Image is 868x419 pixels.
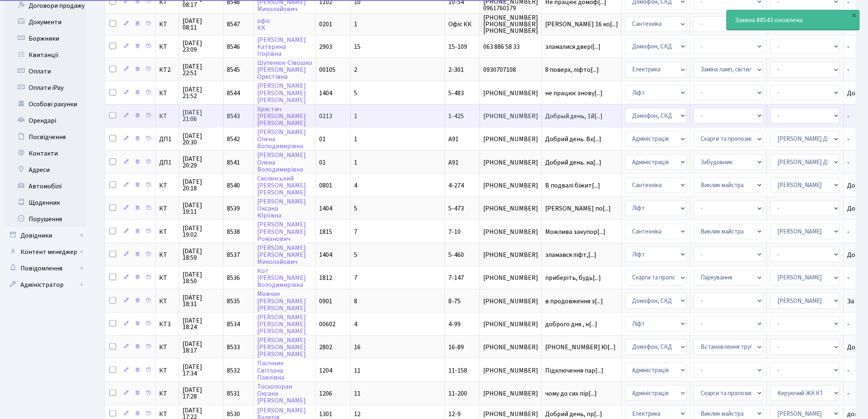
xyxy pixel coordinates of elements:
[227,42,240,51] span: 8546
[4,260,86,277] a: Повідомлення
[483,411,538,417] span: [PHONE_NUMBER]
[319,273,332,282] span: 1812
[448,410,461,419] span: 12-9
[319,227,332,236] span: 1815
[4,145,86,162] a: Контакти
[483,298,538,305] span: [PHONE_NUMBER]
[257,336,306,359] a: [PERSON_NAME][PERSON_NAME][PERSON_NAME]
[4,112,86,129] a: Орендарі
[183,63,220,76] span: [DATE] 22:51
[257,313,306,336] a: [PERSON_NAME][PERSON_NAME][PERSON_NAME]
[483,113,538,119] span: [PHONE_NUMBER]
[183,202,220,215] span: [DATE] 19:11
[735,16,803,25] strong: Заявка #8543 оновлена
[319,89,332,98] span: 1404
[545,273,601,282] span: приберіть, будь[...]
[448,320,461,329] span: 4-99
[257,35,306,58] a: [PERSON_NAME]КатеринаІгорівна
[319,250,332,259] span: 1404
[319,65,336,74] span: 00105
[257,290,306,313] a: Мовчан[PERSON_NAME][PERSON_NAME]
[159,298,176,305] span: КТ
[448,89,464,98] span: 5-483
[483,390,538,397] span: [PHONE_NUMBER]
[159,229,176,235] span: КТ
[227,250,240,259] span: 8537
[183,40,220,53] span: [DATE] 23:09
[448,42,467,51] span: 15-109
[257,359,284,382] a: ПасічникСвітланаПавлівна
[319,112,332,121] span: 0213
[159,344,176,350] span: КТ
[354,65,357,74] span: 2
[354,410,361,419] span: 12
[227,65,240,74] span: 8545
[227,273,240,282] span: 8536
[354,389,361,398] span: 11
[319,343,332,352] span: 2802
[4,195,86,211] a: Щоденник
[159,367,176,374] span: КТ
[448,158,459,167] span: А91
[354,273,357,282] span: 7
[354,320,357,329] span: 4
[483,367,538,374] span: [PHONE_NUMBER]
[159,136,176,142] span: ДП1
[545,20,618,29] span: [PERSON_NAME] 16 ко[...]
[545,389,597,398] span: чому до сих пір[...]
[483,90,538,96] span: [PHONE_NUMBER]
[257,220,306,243] a: [PERSON_NAME][PERSON_NAME]Романович
[159,390,176,397] span: КТ
[183,133,220,146] span: [DATE] 20:30
[227,410,240,419] span: 8530
[319,366,332,375] span: 1204
[183,109,220,122] span: [DATE] 21:06
[354,181,357,190] span: 4
[354,250,357,259] span: 5
[354,42,361,51] span: 15
[227,181,240,190] span: 8540
[319,20,332,29] span: 0201
[159,411,176,417] span: КТ
[354,112,357,121] span: 1
[483,14,538,34] span: [PHONE_NUMBER] [PHONE_NUMBER] [PHONE_NUMBER]
[4,63,86,80] a: Оплати
[545,112,603,121] span: Добрый день, 1й[...]
[257,58,312,81] a: Шупенюк-Сівошко[PERSON_NAME]Орестівна
[183,86,220,99] span: [DATE] 21:52
[227,320,240,329] span: 8534
[354,227,357,236] span: 7
[850,11,859,19] div: ×
[227,89,240,98] span: 8544
[4,14,86,30] a: Документи
[483,344,538,350] span: [PHONE_NUMBER]
[183,248,220,261] span: [DATE] 18:59
[545,410,602,419] span: Добрий день, пр[...]
[4,162,86,178] a: Адреси
[183,271,220,284] span: [DATE] 18:50
[545,320,597,329] span: доброго дня , н[...]
[354,366,361,375] span: 11
[257,16,270,32] a: офісКК
[483,229,538,235] span: [PHONE_NUMBER]
[483,66,538,73] span: 0930707108
[183,18,220,31] span: [DATE] 08:11
[354,343,361,352] span: 16
[545,89,603,98] span: не працює знову[...]
[545,158,601,167] span: Добрий день. на[...]
[483,159,538,166] span: [PHONE_NUMBER]
[483,205,538,212] span: [PHONE_NUMBER]
[354,135,357,144] span: 1
[183,387,220,400] span: [DATE] 17:28
[183,294,220,307] span: [DATE] 18:31
[319,158,326,167] span: 01
[319,297,332,306] span: 0901
[159,182,176,189] span: КТ
[159,44,176,50] span: КТ
[159,321,176,327] span: КТ3
[319,389,332,398] span: 1206
[545,181,600,190] span: В подвалі біжит[...]
[227,366,240,375] span: 8532
[257,151,306,174] a: [PERSON_NAME]ОленаВолодимирівна
[183,364,220,377] span: [DATE] 17:34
